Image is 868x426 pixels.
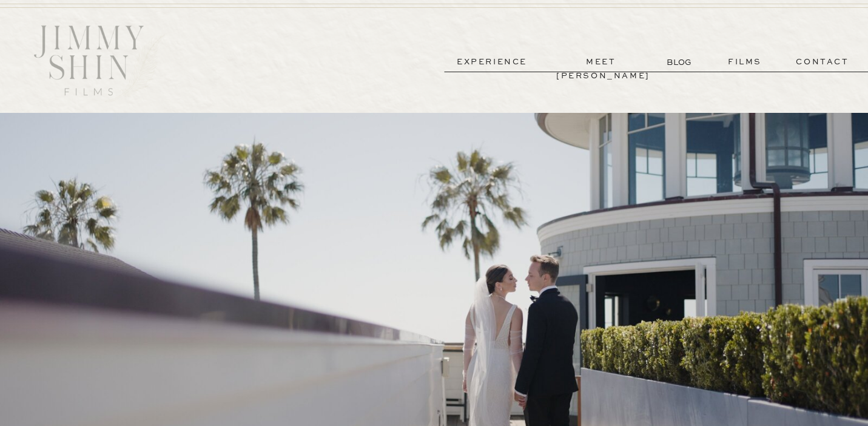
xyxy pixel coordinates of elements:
[715,55,775,69] a: films
[779,55,866,69] a: contact
[556,55,646,69] a: meet [PERSON_NAME]
[447,55,537,69] a: experience
[667,56,694,69] a: BLOG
